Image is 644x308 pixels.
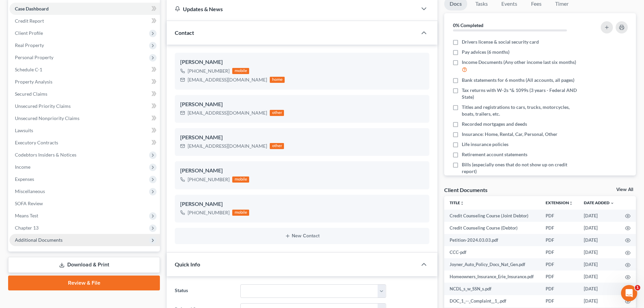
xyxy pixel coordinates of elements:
span: Insurance: Home, Rental, Car, Personal, Other [462,131,557,138]
td: PDF [540,295,578,307]
span: Income Documents (Any other income last six months) [462,59,576,66]
span: Income [15,164,30,170]
div: other [270,110,284,116]
td: PDF [540,258,578,270]
span: Pay advices (6 months) [462,49,509,55]
div: [PERSON_NAME] [180,167,424,175]
a: SOFA Review [9,197,160,210]
span: Executory Contracts [15,140,58,145]
td: NCDL_s_w_SSN_s.pdf [444,283,540,295]
span: Case Dashboard [15,6,49,11]
div: [PHONE_NUMBER] [188,209,230,216]
span: Personal Property [15,54,53,60]
span: Unsecured Nonpriority Claims [15,115,79,121]
a: Credit Report [9,15,160,27]
td: [DATE] [578,222,620,234]
td: PDF [540,283,578,295]
strong: 0% Completed [453,22,483,28]
td: CCC-pdf [444,246,540,258]
td: [DATE] [578,270,620,283]
a: Unsecured Priority Claims [9,100,160,112]
a: Review & File [8,276,160,290]
span: Credit Report [15,18,44,24]
span: Means Test [15,213,38,218]
td: PDF [540,210,578,222]
i: expand_more [610,201,614,205]
td: [DATE] [578,295,620,307]
i: unfold_more [460,201,464,205]
div: [PHONE_NUMBER] [188,176,230,183]
div: [PERSON_NAME] [180,100,424,109]
div: [PERSON_NAME] [180,58,424,66]
a: Secured Claims [9,88,160,100]
span: Bills (especially ones that do not show up on credit report) [462,161,582,175]
td: [DATE] [578,234,620,246]
div: [EMAIL_ADDRESS][DOMAIN_NAME] [188,76,267,83]
td: PDF [540,246,578,258]
td: Credit Counseling Course (Joint Debtor) [444,210,540,222]
a: Titleunfold_more [450,200,464,205]
div: other [270,143,284,149]
span: Contact [175,29,194,36]
span: Drivers license & social security card [462,39,539,45]
a: Date Added expand_more [584,200,614,205]
span: Miscellaneous [15,188,45,194]
td: PDF [540,270,578,283]
a: Extensionunfold_more [546,200,573,205]
td: Credit Counseling Course (Debtor) [444,222,540,234]
span: Additional Documents [15,237,63,243]
a: Schedule C-1 [9,64,160,76]
span: Retirement account statements [462,151,527,158]
div: mobile [232,176,249,183]
span: Life insurance policies [462,141,508,148]
span: Codebtors Insiders & Notices [15,152,76,158]
span: Real Property [15,42,44,48]
span: Bank statements for 6 months (All accounts, all pages) [462,77,574,84]
div: [PERSON_NAME] [180,200,424,208]
a: View All [616,187,633,192]
a: Executory Contracts [9,137,160,149]
div: Updates & News [175,5,409,13]
button: New Contact [180,233,424,239]
a: Lawsuits [9,124,160,137]
td: Homeowners_Insurance_Erie_Insurance.pdf [444,270,540,283]
span: Secured Claims [15,91,47,97]
i: unfold_more [569,201,573,205]
td: [DATE] [578,258,620,270]
a: Property Analysis [9,76,160,88]
span: Titles and registrations to cars, trucks, motorcycles, boats, trailers, etc. [462,104,582,117]
td: [DATE] [578,210,620,222]
span: Quick Info [175,261,200,267]
span: 1 [635,285,640,290]
div: [PERSON_NAME] [180,134,424,142]
a: Download & Print [8,257,160,273]
td: Joyner_Auto_Policy_Docs_Nat_Gen.pdf [444,258,540,270]
iframe: Intercom live chat [621,285,637,301]
label: Status [171,284,237,298]
span: Lawsuits [15,127,33,133]
span: Recorded mortgages and deeds [462,121,527,127]
span: Schedule C-1 [15,67,42,72]
a: Unsecured Nonpriority Claims [9,112,160,124]
div: mobile [232,210,249,216]
span: Expenses [15,176,34,182]
div: [EMAIL_ADDRESS][DOMAIN_NAME] [188,110,267,116]
span: Client Profile [15,30,43,36]
span: SOFA Review [15,200,43,206]
a: Case Dashboard [9,3,160,15]
td: Petition-2024.03.03.pdf [444,234,540,246]
td: [DATE] [578,283,620,295]
td: [DATE] [578,246,620,258]
td: DOC_1_--_Complaint__1_.pdf [444,295,540,307]
div: [PHONE_NUMBER] [188,68,230,74]
td: PDF [540,222,578,234]
span: Property Analysis [15,79,52,85]
span: Chapter 13 [15,225,39,231]
div: Client Documents [444,186,487,193]
span: Tax returns with W-2s *& 1099s (3 years - Federal AND State) [462,87,582,100]
span: Unsecured Priority Claims [15,103,71,109]
td: PDF [540,234,578,246]
div: [EMAIL_ADDRESS][DOMAIN_NAME] [188,143,267,149]
div: mobile [232,68,249,74]
div: home [270,77,285,83]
